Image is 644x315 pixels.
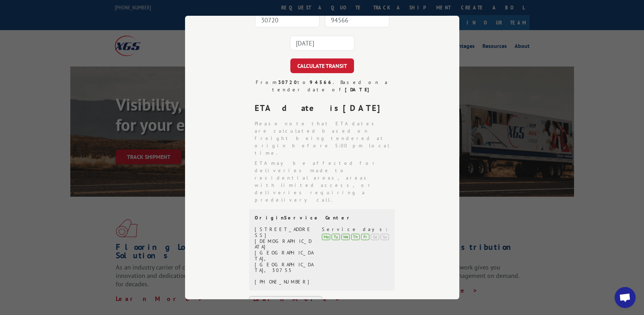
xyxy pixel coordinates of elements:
[361,234,369,240] div: Fr
[278,79,297,85] strong: 30720
[255,120,395,157] li: Please note that ETA dates are calculated based on freight being tendered at origin before 5:00 p...
[322,226,389,232] div: Service days:
[290,58,354,73] button: CALCULATE TRANSIT
[255,160,395,204] li: ETA may be affected for deliveries made to residential areas, areas with limited access, or deliv...
[615,287,636,308] div: Open chat
[310,79,333,85] strong: 94566
[255,279,314,285] div: [PHONE_NUMBER]
[381,234,389,240] div: Su
[255,215,389,221] div: Origin Service Center
[290,36,354,50] input: Tender Date
[371,234,379,240] div: Sa
[249,79,395,93] div: From to . Based on a tender date of
[325,13,389,27] input: Dest. Zip
[351,234,360,240] div: Th
[255,13,319,27] input: Origin Zip
[255,250,314,273] div: [GEOGRAPHIC_DATA], [GEOGRAPHIC_DATA], 30755
[255,102,395,114] div: ETA date is
[341,234,350,240] div: We
[345,86,372,93] strong: [DATE]
[322,234,330,240] div: Mo
[343,103,386,113] strong: [DATE]
[332,234,340,240] div: Tu
[255,226,314,250] div: [STREET_ADDRESS][DEMOGRAPHIC_DATA]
